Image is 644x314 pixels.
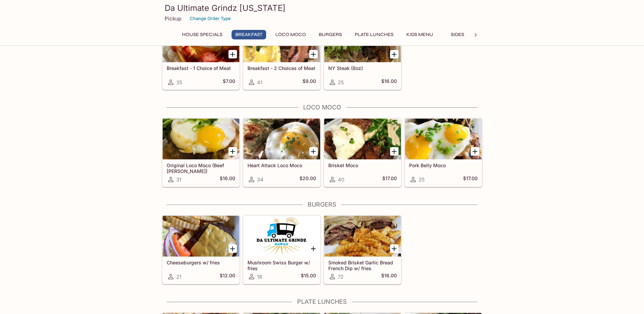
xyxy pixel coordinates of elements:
[390,244,399,253] button: Add Smoked Brisket Garlic Bread French Dip w/ fries
[328,65,397,71] h5: NY Steak (8oz)
[162,21,240,90] a: Breakfast - 1 Choice of Meat35$7.00
[243,119,320,159] div: Heart Attack Loco Moco
[162,298,482,306] h4: Plate Lunches
[324,118,401,187] a: Brisket Moco40$17.00
[243,21,320,62] div: Breakfast - 2 Choices of Meat
[176,176,181,183] span: 31
[324,21,401,90] a: NY Steak (8oz)25$16.00
[351,30,397,39] button: Plate Lunches
[324,216,401,257] div: Smoked Brisket Garlic Bread French Dip w/ fries
[463,175,478,184] h5: $17.00
[228,50,237,58] button: Add Breakfast - 1 Choice of Meat
[315,30,346,39] button: Burgers
[299,175,316,184] h5: $20.00
[243,21,320,90] a: Breakfast - 2 Choices of Meat41$9.00
[324,215,401,284] a: Smoked Brisket Garlic Bread French Dip w/ fries72$16.00
[247,162,316,168] h5: Heart Attack Loco Moco
[162,104,482,111] h4: Loco Moco
[302,78,316,86] h5: $9.00
[220,175,235,184] h5: $16.00
[257,79,262,86] span: 41
[309,50,318,58] button: Add Breakfast - 2 Choices of Meat
[176,274,181,280] span: 21
[442,30,473,39] button: Sides
[162,201,482,208] h4: Burgers
[187,13,234,24] button: Change Order Type
[167,260,235,265] h5: Cheeseburgers w/ fries
[162,118,240,187] a: Original Loco Moco (Beef [PERSON_NAME])31$16.00
[471,147,479,156] button: Add Pork Belly Moco
[309,244,318,253] button: Add Mushroom Swiss Burger w/ fries
[167,65,235,71] h5: Breakfast - 1 Choice of Meat
[243,118,320,187] a: Heart Attack Loco Moco34$20.00
[328,162,397,168] h5: Brisket Moco
[165,15,181,22] p: Pickup
[328,260,397,271] h5: Smoked Brisket Garlic Bread French Dip w/ fries
[309,147,318,156] button: Add Heart Attack Loco Moco
[338,79,344,86] span: 25
[390,50,399,58] button: Add NY Steak (8oz)
[409,162,478,168] h5: Pork Belly Moco
[228,147,237,156] button: Add Original Loco Moco (Beef Patty)
[301,273,316,281] h5: $15.00
[228,244,237,253] button: Add Cheeseburgers w/ fries
[178,30,226,39] button: House Specials
[338,176,344,183] span: 40
[223,78,235,86] h5: $7.00
[390,147,399,156] button: Add Brisket Moco
[403,30,437,39] button: Kids Menu
[247,65,316,71] h5: Breakfast - 2 Choices of Meat
[381,78,397,86] h5: $16.00
[243,215,320,284] a: Mushroom Swiss Burger w/ fries18$15.00
[257,176,263,183] span: 34
[176,79,182,86] span: 35
[419,176,425,183] span: 25
[163,216,239,257] div: Cheeseburgers w/ fries
[162,215,240,284] a: Cheeseburgers w/ fries21$12.00
[381,273,397,281] h5: $16.00
[338,274,344,280] span: 72
[232,30,266,39] button: Breakfast
[324,119,401,159] div: Brisket Moco
[382,175,397,184] h5: $17.00
[167,162,235,174] h5: Original Loco Moco (Beef [PERSON_NAME])
[163,21,239,62] div: Breakfast - 1 Choice of Meat
[324,21,401,62] div: NY Steak (8oz)
[257,274,262,280] span: 18
[165,3,480,13] h3: Da Ultimate Grindz [US_STATE]
[243,216,320,257] div: Mushroom Swiss Burger w/ fries
[405,119,482,159] div: Pork Belly Moco
[272,30,310,39] button: Loco Moco
[220,273,235,281] h5: $12.00
[405,118,482,187] a: Pork Belly Moco25$17.00
[247,260,316,271] h5: Mushroom Swiss Burger w/ fries
[163,119,239,159] div: Original Loco Moco (Beef Patty)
